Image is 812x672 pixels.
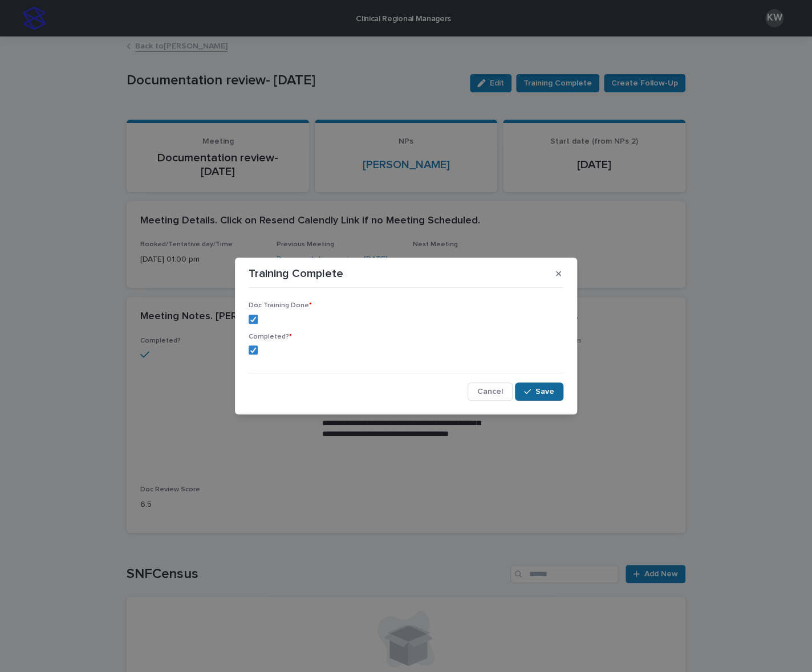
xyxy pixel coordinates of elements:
[249,302,312,309] span: Doc Training Done
[468,382,513,401] button: Cancel
[515,382,563,401] button: Save
[249,267,343,280] p: Training Complete
[249,333,292,340] span: Completed?
[535,388,554,396] span: Save
[477,388,503,396] span: Cancel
